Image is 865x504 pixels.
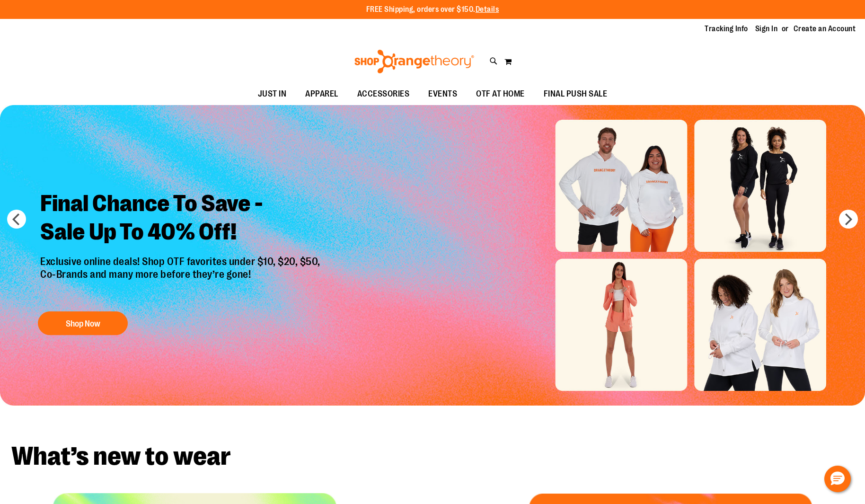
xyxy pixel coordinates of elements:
span: JUST IN [258,83,287,105]
h2: What’s new to wear [11,443,854,469]
a: APPAREL [296,83,348,105]
button: Shop Now [38,311,128,335]
h2: Final Chance To Save - Sale Up To 40% Off! [33,182,330,256]
a: Final Chance To Save -Sale Up To 40% Off! Exclusive online deals! Shop OTF favorites under $10, $... [33,182,330,340]
a: JUST IN [248,83,296,105]
a: ACCESSORIES [348,83,419,105]
span: ACCESSORIES [357,83,410,105]
a: Details [476,5,499,14]
a: Tracking Info [705,24,748,34]
a: EVENTS [419,83,467,105]
button: Hello, have a question? Let’s chat. [824,466,851,492]
span: APPAREL [305,83,338,105]
a: OTF AT HOME [467,83,534,105]
a: FINAL PUSH SALE [534,83,617,105]
span: FINAL PUSH SALE [544,83,608,105]
span: OTF AT HOME [476,83,525,105]
p: Exclusive online deals! Shop OTF favorites under $10, $20, $50, Co-Brands and many more before th... [33,256,330,302]
a: Sign In [755,24,778,34]
a: Create an Account [794,24,856,34]
button: next [839,210,858,229]
p: FREE Shipping, orders over $150. [366,4,499,15]
button: prev [7,210,26,229]
img: Shop Orangetheory [353,50,476,73]
span: EVENTS [428,83,457,105]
